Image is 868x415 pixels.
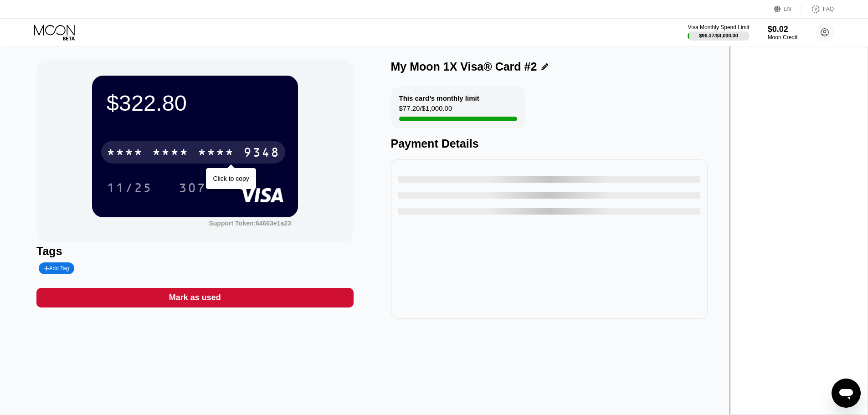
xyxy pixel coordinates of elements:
div: Click to copy [213,175,249,182]
div: 11/25 [107,182,152,196]
div: $322.80 [107,90,283,116]
div: EN [774,5,802,14]
div: Moon Credit [768,34,797,41]
div: 307 [179,182,206,196]
div: 307 [172,176,213,199]
div: Payment Details [391,137,708,150]
iframe: Button to launch messaging window [832,379,861,408]
div: Mark as used [169,292,221,303]
div: Mark as used [36,288,353,307]
div: Add Tag [44,265,69,272]
div: Support Token: 64663e1a23 [209,220,291,227]
div: This card’s monthly limit [399,94,479,102]
div: My Moon 1X Visa® Card #2 [391,60,537,73]
div: $77.20 / $1,000.00 [399,104,452,117]
div: Visa Monthly Spend Limit [688,24,749,31]
div: 9348 [243,146,280,161]
div: Support Token:64663e1a23 [209,220,291,227]
div: FAQ [823,6,834,12]
div: Visa Monthly Spend Limit$96.37/$4,000.00 [688,24,749,41]
div: $96.37 / $4,000.00 [699,33,738,38]
div: Tags [36,245,353,258]
div: $0.02Moon Credit [768,25,797,41]
div: $0.02 [768,25,797,34]
div: FAQ [802,5,834,14]
div: Add Tag [39,262,74,274]
div: 11/25 [100,176,159,199]
div: EN [784,6,791,12]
